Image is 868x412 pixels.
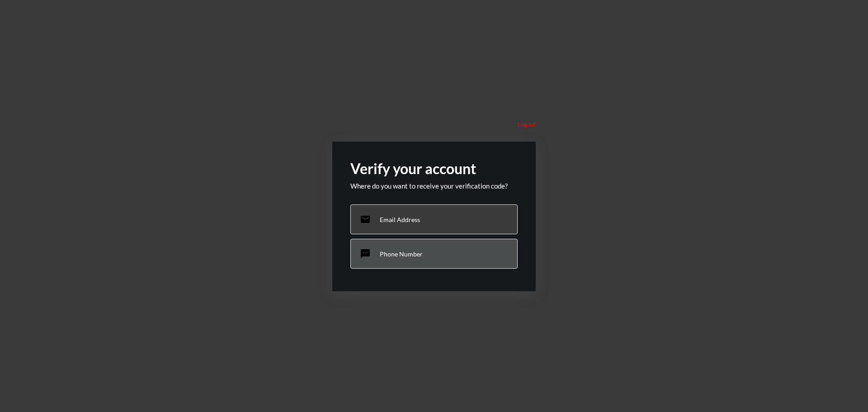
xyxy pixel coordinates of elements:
[380,216,420,223] p: Email Address
[350,160,518,177] h2: Verify your account
[360,248,371,259] mat-icon: sms
[360,214,371,225] mat-icon: email
[380,250,423,258] p: Phone Number
[518,121,536,128] p: Logout
[350,182,518,190] p: Where do you want to receive your verification code?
